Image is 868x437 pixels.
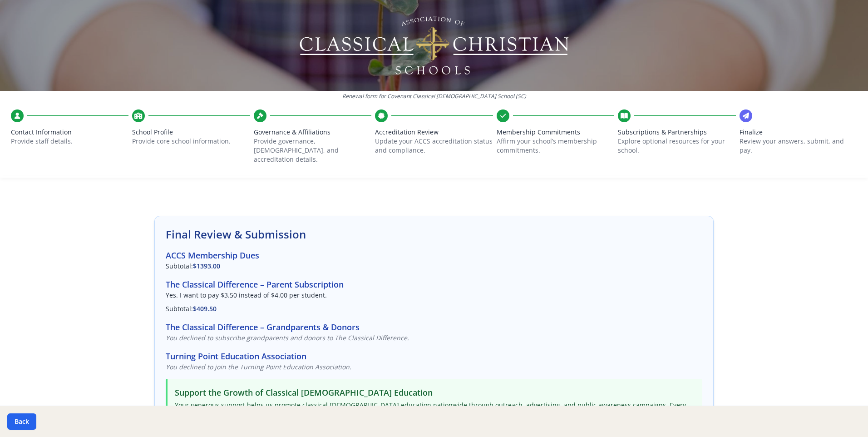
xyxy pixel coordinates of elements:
p: Subtotal: [166,304,702,313]
h3: Turning Point Education Association [166,350,702,363]
p: You declined to join the Turning Point Education Association. [166,363,702,372]
p: Affirm your school’s membership commitments. [497,137,614,155]
span: $409.50 [193,304,217,313]
p: Provide governance, [DEMOGRAPHIC_DATA], and accreditation details. [254,137,371,164]
button: Back [7,413,36,430]
p: Your generous support helps us promote classical [DEMOGRAPHIC_DATA] education nationwide through ... [175,401,695,419]
h3: ACCS Membership Dues [166,249,702,262]
p: Provide core school information. [132,137,250,146]
span: School Profile [132,128,250,137]
h3: Support the Growth of Classical [DEMOGRAPHIC_DATA] Education [175,386,695,399]
span: Yes. I want to pay $3.50 instead of $4.00 per student. [166,291,327,299]
p: Review your answers, submit, and pay. [740,137,857,155]
h3: The Classical Difference – Grandparents & Donors [166,321,702,333]
span: $1393.00 [193,262,220,270]
img: Logo [298,14,570,77]
span: Governance & Affiliations [254,128,371,137]
p: Subtotal: [166,262,702,271]
span: Subscriptions & Partnerships [618,128,735,137]
p: Update your ACCS accreditation status and compliance. [375,137,493,155]
h3: The Classical Difference – Parent Subscription [166,278,702,291]
h2: Final Review & Submission [166,227,702,242]
span: Membership Commitments [497,128,614,137]
span: Contact Information [11,128,128,137]
span: Accreditation Review [375,128,493,137]
p: Explore optional resources for your school. [618,137,735,155]
p: You declined to subscribe grandparents and donors to The Classical Difference. [166,333,702,343]
span: Finalize [740,128,857,137]
p: Provide staff details. [11,137,128,146]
